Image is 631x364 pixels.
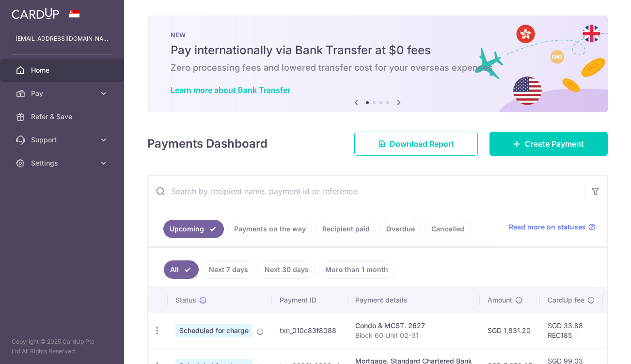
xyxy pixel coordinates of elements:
span: Pay [31,89,95,98]
span: Download Report [390,138,454,150]
h4: Payments Dashboard [147,135,268,152]
td: txn_010c83f8088 [272,313,347,348]
td: SGD 1,831.20 [480,313,540,348]
span: Amount [488,295,512,305]
a: More than 1 month [319,260,394,279]
span: Status [175,295,196,305]
a: Payments on the way [228,220,312,238]
a: Download Report [354,132,478,156]
h6: Zero processing fees and lowered transfer cost for your overseas expenses [171,62,584,74]
a: Overdue [380,220,421,238]
p: Block 60 Unit 02-31 [355,331,472,340]
p: NEW [171,31,584,39]
a: All [164,260,199,279]
div: Condo & MCST. 2627 [355,321,472,331]
span: Settings [31,158,95,168]
a: Cancelled [425,220,471,238]
span: Support [31,135,95,145]
span: Read more on statuses [509,222,586,232]
a: Learn more about Bank Transfer [171,85,290,95]
img: Bank transfer banner [147,15,608,112]
a: Create Payment [489,132,608,156]
span: Refer & Save [31,112,95,121]
a: Next 30 days [258,260,315,279]
span: Create Payment [525,138,584,150]
p: [EMAIL_ADDRESS][DOMAIN_NAME] [16,34,109,44]
a: Read more on statuses [509,222,596,232]
span: Home [31,65,95,75]
th: Payment details [347,288,480,313]
h5: Pay internationally via Bank Transfer at $0 fees [171,43,584,58]
a: Recipient paid [316,220,376,238]
span: Scheduled for charge [175,324,252,337]
th: Payment ID [272,288,347,313]
img: CardUp [12,8,59,19]
a: Upcoming [163,220,224,238]
input: Search by recipient name, payment id or reference [148,176,584,207]
span: CardUp fee [548,295,584,305]
a: Next 7 days [203,260,254,279]
td: SGD 33.88 REC185 [540,313,603,348]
